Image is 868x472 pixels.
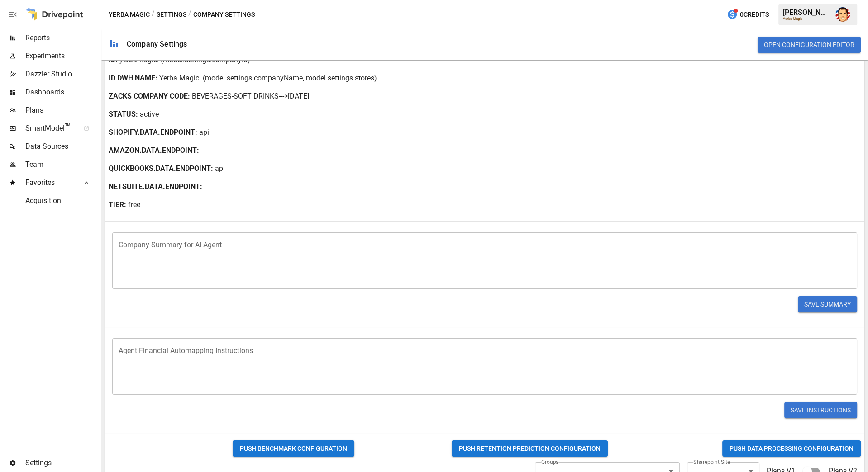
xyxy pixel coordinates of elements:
[192,91,279,102] p: BEVERAGES-SOFT DRINKS
[279,91,309,102] p: --->[DATE]
[25,141,99,152] span: Data Sources
[65,122,71,133] span: ™
[199,127,209,138] p: api
[25,87,99,98] span: Dashboards
[541,458,558,466] label: Groups
[723,6,773,23] button: 0Credits
[25,51,99,61] span: Experiments
[25,69,99,80] span: Dazzler Studio
[783,17,830,21] div: Yerba Magic
[199,73,377,84] p: : (model.settings.companyName, model.settings.stores)
[140,109,159,120] p: active
[784,402,857,418] button: Save Instructions
[740,9,769,20] span: 0 Credits
[25,159,99,170] span: Team
[109,9,150,20] button: Yerba Magic
[25,458,99,468] span: Settings
[835,7,850,22] img: Austin Gardner-Smith
[109,127,197,138] b: SHOPIFY.DATA.ENDPOINT :
[722,440,861,457] button: PUSH DATA PROCESSING CONFIGURATION
[830,2,855,27] button: Austin Gardner-Smith
[25,33,99,43] span: Reports
[109,91,190,102] b: ZACKS COMPANY CODE :
[109,73,157,84] b: ID DWH NAME :
[109,199,126,210] b: TIER:
[25,105,99,116] span: Plans
[109,181,202,192] b: NETSUITE.DATA.ENDPOINT :
[127,40,187,48] div: Company Settings
[109,109,138,120] b: STATUS :
[109,163,213,174] b: QUICKBOOKS.DATA.ENDPOINT :
[25,177,74,188] span: Favorites
[128,199,140,210] p: free
[25,195,99,206] span: Acquisition
[798,296,857,312] button: Save Summary
[693,458,730,466] label: Sharepoint Site
[758,37,861,53] button: Open Configuration Editor
[157,9,186,20] button: Settings
[783,8,830,17] div: [PERSON_NAME]
[152,9,155,20] div: /
[188,9,191,20] div: /
[452,440,608,457] button: PUSH RETENTION PREDICTION CONFIGURATION
[109,145,199,156] b: AMAZON.DATA.ENDPOINT :
[215,163,225,174] p: api
[159,73,199,84] p: Yerba Magic
[233,440,354,457] button: PUSH BENCHMARK CONFIGURATION
[25,123,74,134] span: SmartModel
